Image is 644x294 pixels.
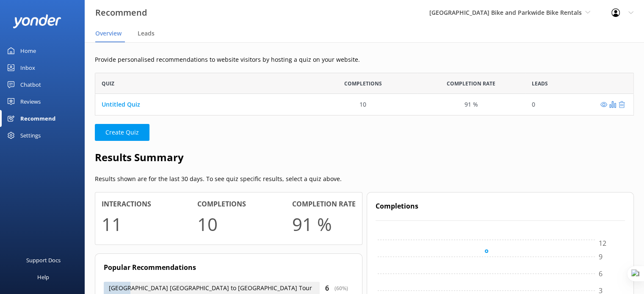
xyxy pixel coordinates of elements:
[531,100,535,109] div: 0
[344,80,382,88] span: Completions
[102,210,122,238] h1: 11
[20,127,41,144] div: Settings
[320,283,354,294] div: 6
[95,29,122,38] span: Overview
[464,100,478,109] div: 91 %
[599,269,603,278] tspan: 6
[599,238,606,247] tspan: 12
[95,55,634,64] p: Provide personalised recommendations to website visitors by hosting a quiz on your website.
[599,252,603,261] tspan: 9
[197,210,218,238] h1: 10
[20,59,35,76] div: Inbox
[138,29,155,38] span: Leads
[292,210,332,238] h1: 91 %
[447,80,495,88] span: Completion Rate
[104,262,354,273] h4: Popular Recommendations
[37,269,49,286] div: Help
[26,252,61,269] div: Support Docs
[95,149,634,165] h2: Results Summary
[102,80,114,88] span: Quiz
[359,100,366,109] div: 10
[95,94,634,115] div: grid
[531,80,547,88] span: Leads
[20,110,55,127] div: Recommend
[376,201,625,212] h4: Completions
[95,174,634,184] p: Results shown are for the last 30 days. To see quiz specific results, select a quiz above.
[95,124,149,141] button: Create Quiz
[102,100,140,108] a: Untitled Quiz
[20,42,36,59] div: Home
[20,76,41,93] div: Chatbot
[13,14,61,28] img: yonder-white-logo.png
[102,199,151,210] h4: Interactions
[95,6,147,19] h3: Recommend
[197,199,246,210] h4: Completions
[292,199,356,210] h4: Completion rate
[429,8,582,16] span: [GEOGRAPHIC_DATA] Bike and Parkwide Bike Rentals
[20,93,41,110] div: Reviews
[334,284,348,292] div: ( 60 %)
